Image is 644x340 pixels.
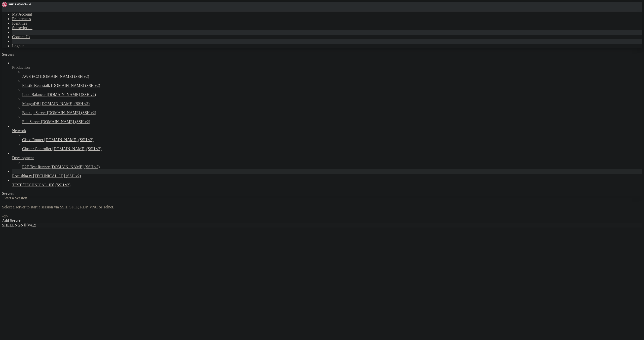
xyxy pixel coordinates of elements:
[22,120,40,124] span: File Server
[22,74,39,79] span: AWS EC2
[12,17,31,21] a: Preferences
[27,223,36,227] span: 4.2.0
[22,92,642,97] a: Load Balancer [DOMAIN_NAME] (SSH v2)
[40,74,89,79] span: [DOMAIN_NAME] (SSH v2)
[2,200,642,218] div: Select a server to start a session via SSH, SFTP, RDP, VNC or Telnet. -or-
[44,138,94,142] span: [DOMAIN_NAME] (SSH v2)
[12,174,32,178] span: Rostishka tv
[22,70,642,79] li: AWS EC2 [DOMAIN_NAME] (SSH v2)
[22,83,50,88] span: Elastic Beanstalk
[22,147,642,151] a: Cluster Controller [DOMAIN_NAME] (SSH v2)
[22,160,642,169] li: E2E Test Runner [DOMAIN_NAME] (SSH v2)
[22,138,642,142] a: Cisco Router [DOMAIN_NAME] (SSH v2)
[12,129,642,133] a: Network
[12,35,30,39] a: Contact Us
[47,92,96,97] span: [DOMAIN_NAME] (SSH v2)
[12,156,34,160] span: Development
[2,52,14,56] span: Servers
[12,12,32,16] a: My Account
[15,223,24,227] b: NGN
[23,183,70,187] span: [TECHNICAL_ID] (SSH v2)
[4,196,27,200] span: Start a Session
[12,174,642,178] a: Rostishka tv [TECHNICAL_ID] (SSH v2)
[2,191,642,196] div: Servers
[22,120,642,124] a: File Server [DOMAIN_NAME] (SSH v2)
[33,174,81,178] span: [TECHNICAL_ID] (SSH v2)
[2,223,36,227] span: SHELL ©
[22,88,642,97] li: Load Balancer [DOMAIN_NAME] (SSH v2)
[40,101,90,106] span: [DOMAIN_NAME] (SSH v2)
[22,101,39,106] span: MongoDB
[22,92,46,97] span: Load Balancer
[22,83,642,88] a: Elastic Beanstalk [DOMAIN_NAME] (SSH v2)
[2,218,642,223] div: Add Server
[22,97,642,106] li: MongoDB [DOMAIN_NAME] (SSH v2)
[12,151,642,169] li: Development
[22,110,642,115] a: Backup Server [DOMAIN_NAME] (SSH v2)
[12,169,642,178] li: Rostishka tv [TECHNICAL_ID] (SSH v2)
[12,61,642,124] li: Production
[12,26,32,30] a: Subscription
[12,65,642,70] a: Production
[12,65,30,70] span: Production
[22,165,642,169] a: E2E Test Runner [DOMAIN_NAME] (SSH v2)
[22,101,642,106] a: MongoDB [DOMAIN_NAME] (SSH v2)
[12,124,642,151] li: Network
[2,52,34,56] a: Servers
[12,129,26,133] span: Network
[51,83,100,88] span: [DOMAIN_NAME] (SSH v2)
[51,165,100,169] span: [DOMAIN_NAME] (SSH v2)
[22,110,46,115] span: Backup Server
[52,147,102,151] span: [DOMAIN_NAME] (SSH v2)
[12,183,642,187] a: TEST [TECHNICAL_ID] (SSH v2)
[22,79,642,88] li: Elastic Beanstalk [DOMAIN_NAME] (SSH v2)
[2,196,4,200] span: 
[22,142,642,151] li: Cluster Controller [DOMAIN_NAME] (SSH v2)
[12,21,27,25] a: Identities
[12,178,642,187] li: TEST [TECHNICAL_ID] (SSH v2)
[22,165,50,169] span: E2E Test Runner
[22,133,642,142] li: Cisco Router [DOMAIN_NAME] (SSH v2)
[47,110,96,115] span: [DOMAIN_NAME] (SSH v2)
[12,183,22,187] span: TEST
[12,44,24,48] a: Logout
[22,115,642,124] li: File Server [DOMAIN_NAME] (SSH v2)
[22,74,642,79] a: AWS EC2 [DOMAIN_NAME] (SSH v2)
[22,106,642,115] li: Backup Server [DOMAIN_NAME] (SSH v2)
[22,147,51,151] span: Cluster Controller
[41,120,90,124] span: [DOMAIN_NAME] (SSH v2)
[2,2,31,7] img: Shellngn
[12,156,642,160] a: Development
[22,138,43,142] span: Cisco Router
